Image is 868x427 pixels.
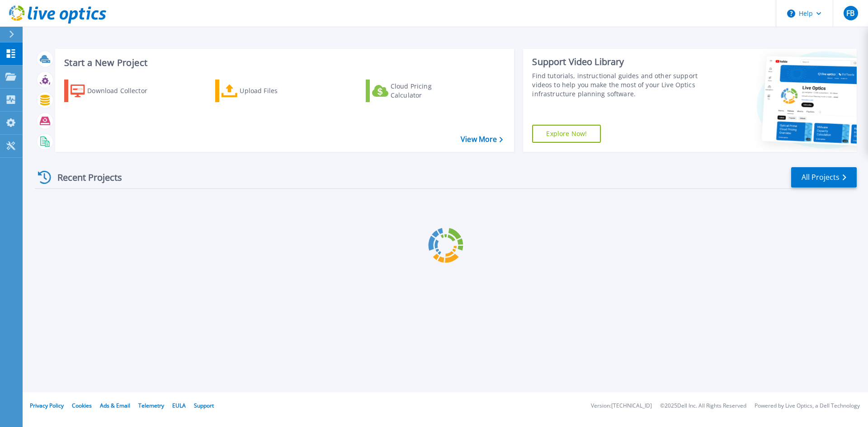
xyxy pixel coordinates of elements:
li: Version: [TECHNICAL_ID] [591,403,652,409]
div: Support Video Library [532,56,702,68]
h3: Start a New Project [64,58,503,68]
div: Upload Files [240,82,312,100]
div: Download Collector [87,82,160,100]
a: EULA [172,402,186,409]
span: FB [846,9,854,17]
a: Upload Files [215,80,316,102]
div: Find tutorials, instructional guides and other support videos to help you make the most of your L... [532,71,702,99]
li: Powered by Live Optics, a Dell Technology [755,403,860,409]
a: View More [461,135,503,144]
a: Download Collector [64,80,165,102]
div: Cloud Pricing Calculator [391,82,463,100]
a: Privacy Policy [30,402,64,409]
div: Recent Projects [35,166,134,188]
a: Telemetry [138,402,164,409]
a: All Projects [791,167,857,188]
a: Cloud Pricing Calculator [366,80,467,102]
li: © 2025 Dell Inc. All Rights Reserved [660,403,746,409]
a: Explore Now! [532,125,601,143]
a: Cookies [72,402,92,409]
a: Support [194,402,214,409]
a: Ads & Email [100,402,130,409]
